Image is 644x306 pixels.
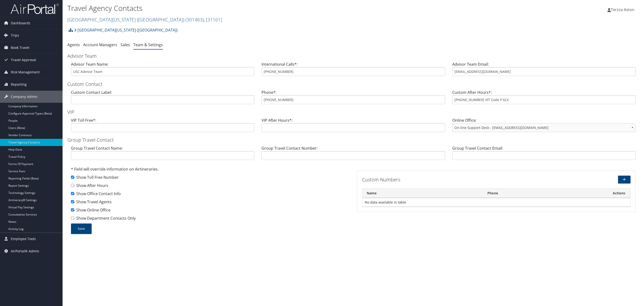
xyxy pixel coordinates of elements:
[11,66,40,78] span: Risk Management
[67,145,258,164] div: Group Travel Contact Name:
[67,61,258,80] div: Advisor Team Name:
[67,16,222,23] a: [GEOGRAPHIC_DATA][US_STATE] ([GEOGRAPHIC_DATA])
[608,189,630,198] th: Actions: activate to sort column ascending
[71,174,350,183] div: - Show Toll Free Number
[449,61,639,80] div: Advisor Team Email:
[67,3,449,13] h1: Travel Agency Contacts
[11,42,29,54] span: Book Travel
[11,3,59,14] img: airportal-logo.png
[362,189,483,198] th: Name: activate to sort column descending
[67,117,258,136] div: VIP Toll Free*:
[449,145,639,164] div: Group Travel Contact Email:
[258,145,448,164] div: Group Travel Contact Number:
[11,233,36,245] span: Employee Tools
[83,42,117,47] a: Account Managers
[71,191,350,199] div: - Show Office Contact Info
[71,215,350,223] div: - Show Department Contacts Only
[67,81,639,88] h3: Custom Contact
[362,198,631,207] td: No data available in table
[449,117,639,136] div: Online Office:
[185,16,204,23] span: ( 301463 )
[67,89,258,108] div: Custom Contact Label:
[449,89,639,108] div: Custom After Hours*:
[611,7,634,12] span: Terzza Aston
[11,91,38,103] span: Company Admin
[11,54,36,66] span: Travel Approval
[71,199,350,207] div: - Show Travel Agents
[121,42,130,47] a: Sales
[133,42,163,47] a: Team & Settings
[67,137,639,143] h3: Group Travel Contact
[11,29,19,41] span: Trips
[67,42,80,47] a: Agents
[67,109,639,115] h3: VIP
[71,207,350,215] div: - Show Online Office
[362,176,540,183] h3: Custom Numbers
[11,245,39,257] span: AirPortal® Admin
[204,16,222,23] span: , [ 31161 ]
[71,223,92,234] button: Save
[258,61,448,80] div: International Calls*:
[258,89,448,108] div: Phone*:
[607,2,639,17] a: Terzza Aston
[74,25,178,35] a: [GEOGRAPHIC_DATA][US_STATE] ([GEOGRAPHIC_DATA])
[67,53,639,59] h3: Advisor Team
[71,183,350,191] div: - Show After Hours
[483,189,608,198] th: Phone: activate to sort column ascending
[71,166,350,174] div: * Field will override information on Airtineraries.
[11,78,27,90] span: Reporting
[258,117,448,136] div: VIP After Hours*:
[11,17,30,29] span: Dashboards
